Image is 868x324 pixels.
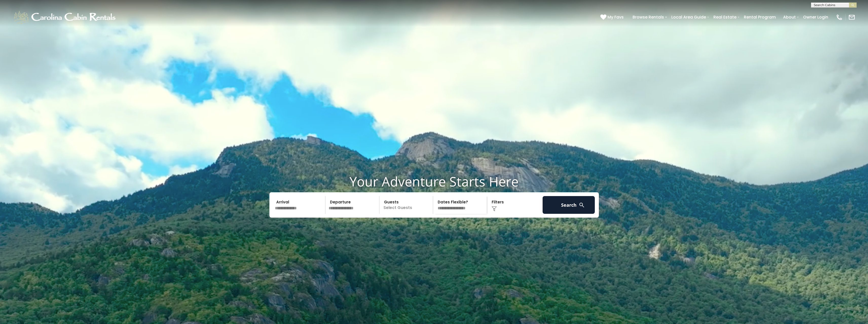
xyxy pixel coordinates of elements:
a: Rental Program [741,13,778,22]
img: filter--v1.png [492,206,497,211]
a: About [781,13,798,22]
button: Search [543,196,595,214]
h1: Your Adventure Starts Here [4,174,864,189]
a: Local Area Guide [669,13,709,22]
a: Owner Login [801,13,831,22]
img: mail-regular-white.png [848,14,855,21]
img: phone-regular-white.png [836,14,843,21]
a: Browse Rentals [630,13,667,22]
span: My Favs [607,14,624,20]
a: Real Estate [711,13,739,22]
a: My Favs [600,14,625,21]
p: Select Guests [381,196,433,214]
img: White-1-1-2.png [13,10,118,25]
img: search-regular-white.png [579,202,585,208]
